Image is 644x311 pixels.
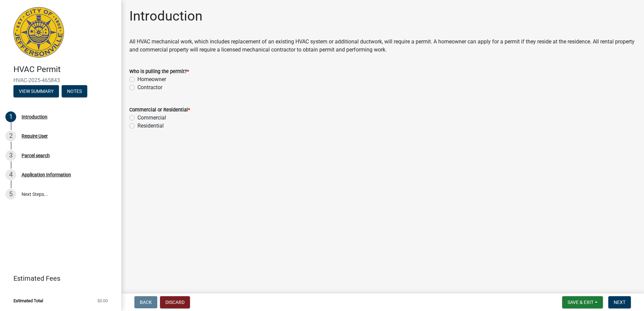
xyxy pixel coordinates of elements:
[22,134,48,138] div: Require User
[13,85,59,97] button: View Summary
[134,296,157,308] button: Back
[22,114,47,119] div: Introduction
[13,7,64,58] img: City of Jeffersonville, Indiana
[13,89,59,94] wm-modal-confirm: Summary
[137,114,166,122] label: Commercial
[22,153,50,158] div: Parcel search
[140,300,152,305] span: Back
[129,108,190,112] label: Commercial or Residential
[129,38,636,54] p: All HVAC mechanical work, which includes replacement of an existing HVAC system or additional duc...
[5,111,16,122] div: 1
[129,8,202,24] h1: Introduction
[13,299,43,303] span: Estimated Total
[5,131,16,141] div: 2
[5,150,16,161] div: 3
[137,83,162,92] label: Contractor
[13,65,116,74] h4: HVAC Permit
[5,189,16,200] div: 5
[137,122,164,130] label: Residential
[5,169,16,180] div: 4
[13,77,108,83] span: HVAC-2025-465843
[97,299,108,303] span: $0.00
[62,89,87,94] wm-modal-confirm: Notes
[5,272,110,285] a: Estimated Fees
[160,296,190,308] button: Discard
[137,75,166,83] label: Homeowner
[22,172,71,177] div: Application Information
[568,300,593,305] span: Save & Exit
[62,85,87,97] button: Notes
[614,300,625,305] span: Next
[129,69,189,74] label: Who is pulling the permit?
[562,296,603,308] button: Save & Exit
[608,296,631,308] button: Next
